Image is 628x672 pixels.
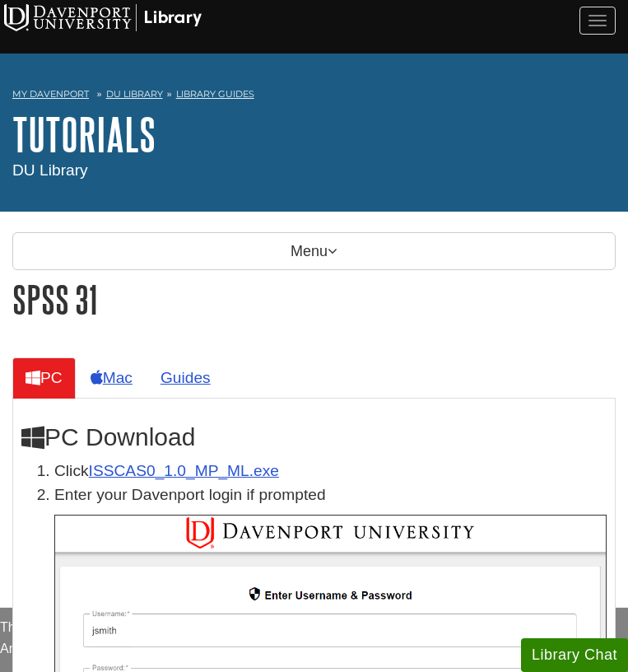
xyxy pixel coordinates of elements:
[54,483,607,507] p: Enter your Davenport login if prompted
[4,4,202,31] img: Davenport University Logo
[89,462,279,479] a: Download opens in new window
[12,109,156,160] a: Tutorials
[12,87,89,101] a: My Davenport
[21,423,607,451] h2: PC Download
[12,232,616,270] p: Menu
[77,357,146,398] a: Mac
[12,278,616,320] h1: SPSS 31
[521,638,628,672] button: Library Chat
[176,88,254,100] a: Library Guides
[106,88,163,100] a: DU Library
[54,460,607,483] li: Click
[147,357,224,398] a: Guides
[12,357,76,398] a: PC
[12,161,88,179] span: DU Library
